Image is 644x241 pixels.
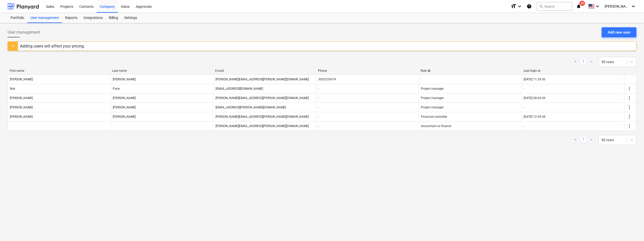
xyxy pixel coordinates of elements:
span: User management [8,29,40,35]
div: - [524,106,524,109]
div: [PERSON_NAME][EMAIL_ADDRESS][PERSON_NAME][DOMAIN_NAME] [216,78,309,81]
div: E-mail [215,69,314,73]
i: notifications [576,3,581,9]
span: more_vert [626,95,632,101]
div: Last login at [524,69,622,73]
div: [PERSON_NAME] [113,78,136,81]
i: format_size [511,3,517,9]
div: [PERSON_NAME][EMAIL_ADDRESS][PERSON_NAME][DOMAIN_NAME] [216,115,309,118]
a: Page 1 is your current page [580,137,586,143]
div: [PERSON_NAME] [113,106,136,109]
div: [PERSON_NAME][EMAIL_ADDRESS][PERSON_NAME][DOMAIN_NAME] [216,96,309,100]
button: Add new user [602,27,636,37]
iframe: Chat Widget [619,217,644,241]
span: Project manager [421,87,444,90]
button: Search [537,2,572,11]
div: - [524,124,524,128]
a: Page 1 is your current page [580,59,586,65]
span: - [421,78,422,81]
span: more_vert [626,86,632,92]
div: Last name [112,69,211,73]
div: - [318,87,319,90]
span: 20 [579,1,585,6]
div: Add new user [608,29,630,36]
div: First name [10,69,108,73]
div: - [524,87,524,90]
a: Previous page [572,59,578,65]
a: Portfolio [8,13,27,23]
div: [DATE] 12:39:38 [524,115,545,118]
div: [PERSON_NAME] [10,78,33,81]
i: keyboard_arrow_down [517,3,523,9]
a: Billing [106,13,121,23]
div: Phone [318,69,417,73]
div: Pace [113,87,120,90]
i: keyboard_arrow_down [630,3,636,9]
a: Previous page [572,137,578,143]
a: Next page [588,137,595,143]
div: Adding users will affect your pricing. [20,44,85,49]
div: [PERSON_NAME] [10,115,33,118]
div: Role [421,69,519,73]
span: help [426,69,431,72]
div: [DATE] 11:29:36 [524,78,545,81]
span: more_vert [626,104,632,110]
div: Rod [10,87,15,90]
div: [PERSON_NAME] [10,106,33,109]
div: - [318,124,319,128]
span: Project manager [421,106,444,109]
i: keyboard_arrow_down [595,3,601,9]
div: [DATE] 08:02:49 [524,96,545,100]
div: - [318,115,319,118]
div: [PERSON_NAME][EMAIL_ADDRESS][PERSON_NAME][DOMAIN_NAME] [216,124,309,128]
a: User management [27,13,62,23]
span: Accountant or finance [421,124,451,128]
a: Reports [62,13,80,23]
div: [PERSON_NAME] [113,115,136,118]
i: Knowledge base [527,3,532,9]
div: [EMAIL_ADDRESS][DOMAIN_NAME] [216,87,263,90]
a: Next page [588,59,595,65]
span: Project manager [421,96,444,100]
div: [PERSON_NAME] [10,96,33,100]
div: - [318,96,319,100]
span: more_vert [626,114,632,120]
div: 3033235674 [318,78,336,81]
a: Settings [121,13,140,23]
a: Integrations [80,13,106,23]
div: [EMAIL_ADDRESS][PERSON_NAME][DOMAIN_NAME] [216,106,286,109]
div: [PERSON_NAME] [113,96,136,100]
div: - [318,106,319,109]
span: search [539,4,543,8]
span: more_vert [626,123,632,129]
span: Financial controller [421,115,447,118]
span: [PERSON_NAME] [605,4,630,8]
